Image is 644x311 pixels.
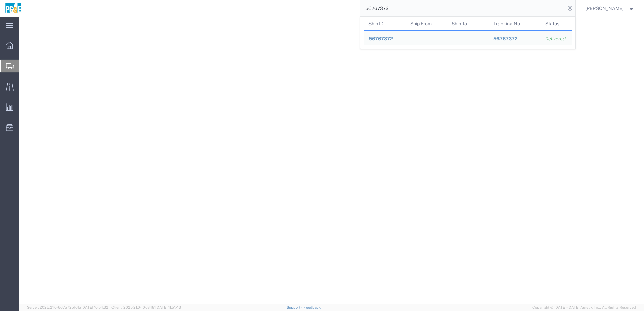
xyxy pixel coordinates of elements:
div: 56767372 [493,35,536,42]
span: Evelyn Angel [585,5,624,12]
div: Delivered [545,35,567,42]
span: Client: 2025.21.0-f0c8481 [111,305,181,309]
button: [PERSON_NAME] [585,4,635,12]
span: 56767372 [369,36,393,41]
span: Copyright © [DATE]-[DATE] Agistix Inc., All Rights Reserved [532,305,636,310]
th: Ship To [447,17,489,30]
th: Ship ID [364,17,406,30]
a: Support [287,305,303,309]
span: [DATE] 11:51:43 [156,305,181,309]
span: [DATE] 10:54:32 [81,305,108,309]
a: Feedback [303,305,321,309]
th: Tracking Nu. [488,17,541,30]
span: 56767372 [493,36,517,41]
th: Status [541,17,572,30]
img: logo [5,3,22,13]
iframe: FS Legacy Container [19,17,644,304]
div: 56767372 [369,35,401,42]
span: Server: 2025.21.0-667a72bf6fa [27,305,108,309]
input: Search for shipment number, reference number [360,0,565,16]
th: Ship From [405,17,447,30]
table: Search Results [364,17,575,49]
